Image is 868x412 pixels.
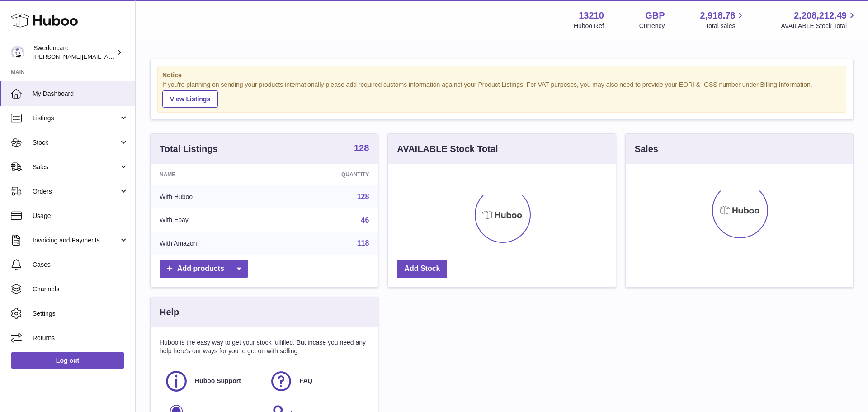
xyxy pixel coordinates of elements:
a: 128 [357,193,369,200]
a: View Listings [162,90,218,108]
span: 2,208,212.49 [794,9,847,22]
strong: Notice [162,71,841,80]
a: 118 [357,239,369,247]
th: Name [151,164,275,185]
a: 2,918.78 Total sales [700,9,746,30]
div: If you're planning on sending your products internationally please add required customs informati... [162,81,841,108]
h3: AVAILABLE Stock Total [397,143,498,155]
div: Huboo Ref [574,22,604,30]
a: 46 [361,216,369,224]
td: With Amazon [151,232,275,255]
span: [PERSON_NAME][EMAIL_ADDRESS][DOMAIN_NAME] [33,53,181,60]
span: Orders [33,187,119,196]
span: Channels [33,285,128,294]
img: rebecca.fall@swedencare.co.uk [11,46,24,59]
span: AVAILABLE Stock Total [781,22,857,30]
h3: Total Listings [160,143,218,155]
span: Returns [33,334,128,342]
a: Log out [11,352,124,369]
p: Huboo is the easy way to get your stock fulfilled. But incase you need any help here's our ways f... [160,338,369,355]
div: Currency [639,22,665,30]
span: Usage [33,212,128,220]
span: My Dashboard [33,90,128,98]
span: Cases [33,260,128,269]
td: With Ebay [151,208,275,232]
a: Add Stock [397,260,447,278]
strong: 128 [354,143,369,152]
h3: Help [160,306,179,318]
span: Total sales [705,22,745,30]
span: Sales [33,163,119,171]
span: FAQ [300,377,313,385]
span: Huboo Support [195,377,241,385]
strong: GBP [645,9,665,22]
a: FAQ [269,369,365,393]
a: Add products [160,260,248,278]
span: Settings [33,309,128,318]
span: Invoicing and Payments [33,236,119,245]
td: With Huboo [151,185,275,208]
th: Quantity [275,164,378,185]
strong: 13210 [579,9,604,22]
a: 128 [354,143,369,154]
a: Huboo Support [164,369,260,393]
span: Stock [33,138,119,147]
h3: Sales [635,143,658,155]
div: Swedencare [33,44,115,61]
span: 2,918.78 [700,9,736,22]
span: Listings [33,114,119,123]
a: 2,208,212.49 AVAILABLE Stock Total [781,9,857,30]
